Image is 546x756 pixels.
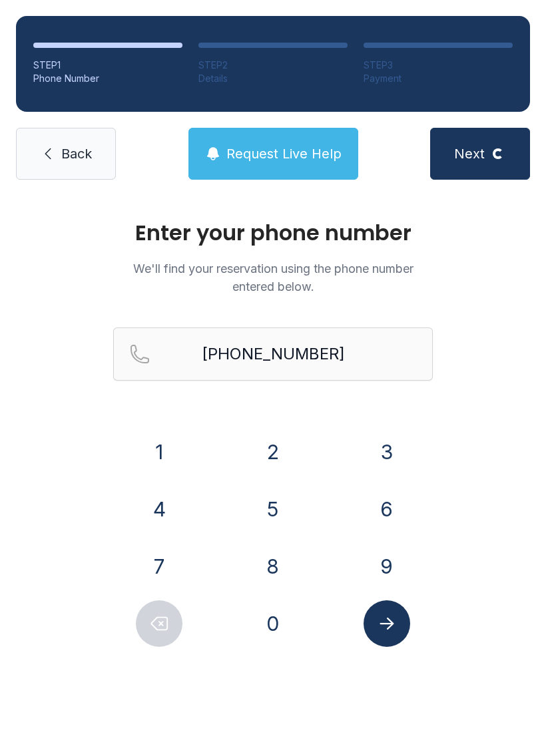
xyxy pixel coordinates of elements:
[226,144,342,163] span: Request Live Help
[364,72,513,85] div: Payment
[250,600,296,647] button: 0
[454,144,485,163] span: Next
[364,543,410,590] button: 9
[250,543,296,590] button: 8
[364,429,410,475] button: 3
[136,429,182,475] button: 1
[364,600,410,647] button: Submit lookup form
[198,72,348,85] div: Details
[136,486,182,532] button: 4
[113,327,433,381] input: Reservation phone number
[33,72,182,85] div: Phone Number
[364,486,410,532] button: 6
[250,486,296,532] button: 5
[113,222,433,244] h1: Enter your phone number
[61,144,92,163] span: Back
[136,600,182,647] button: Delete number
[113,260,433,295] p: We'll find your reservation using the phone number entered below.
[136,543,182,590] button: 7
[198,59,348,72] div: STEP 2
[364,59,513,72] div: STEP 3
[250,429,296,475] button: 2
[33,59,182,72] div: STEP 1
